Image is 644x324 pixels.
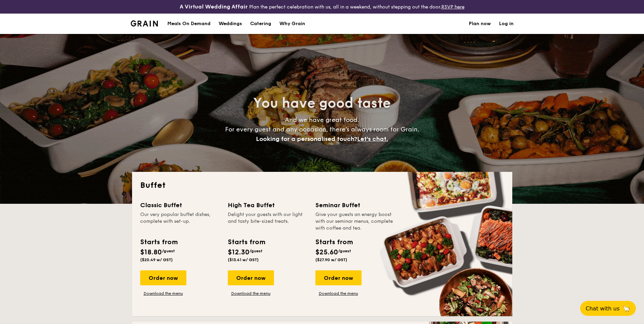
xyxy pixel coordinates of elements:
[253,95,391,111] span: You have good taste
[131,20,158,26] img: Grain
[499,14,514,34] a: Log in
[246,14,275,34] a: Catering
[315,291,362,296] a: Download the menu
[162,249,175,253] span: /guest
[228,248,250,256] span: $12.30
[140,180,504,191] h2: Buffet
[279,14,305,34] div: Why Grain
[215,14,246,34] a: Weddings
[163,14,215,34] a: Meals On Demand
[228,200,307,210] div: High Tea Buffet
[131,20,158,26] a: Logotype
[315,200,395,210] div: Seminar Buffet
[180,3,248,11] h4: A Virtual Wedding Affair
[228,291,274,296] a: Download the menu
[228,237,265,247] div: Starts from
[250,249,262,253] span: /guest
[441,4,464,10] a: RSVP here
[140,211,220,232] div: Our very popular buffet dishes, complete with set-up.
[140,270,186,285] div: Order now
[315,248,338,256] span: $25.60
[140,200,220,210] div: Classic Buffet
[315,257,347,262] span: ($27.90 w/ GST)
[127,3,518,11] div: Plan the perfect celebration with us, all in a weekend, without stepping out the door.
[256,135,357,143] span: Looking for a personalised touch?
[167,14,210,34] div: Meals On Demand
[469,14,491,34] a: Plan now
[140,248,162,256] span: $18.80
[315,237,352,247] div: Starts from
[586,305,620,312] span: Chat with us
[228,211,307,232] div: Delight your guests with our light and tasty bite-sized treats.
[315,270,362,285] div: Order now
[228,257,259,262] span: ($13.41 w/ GST)
[140,257,173,262] span: ($20.49 w/ GST)
[275,14,309,34] a: Why Grain
[225,116,419,143] span: And we have great food. For every guest and any occasion, there’s always room for Grain.
[338,249,351,253] span: /guest
[315,211,395,232] div: Give your guests an energy boost with our seminar menus, complete with coffee and tea.
[228,270,274,285] div: Order now
[140,237,177,247] div: Starts from
[219,14,242,34] div: Weddings
[140,291,186,296] a: Download the menu
[580,301,636,316] button: Chat with us🦙
[622,305,630,312] span: 🦙
[250,14,271,34] h1: Catering
[357,135,388,143] span: Let's chat.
